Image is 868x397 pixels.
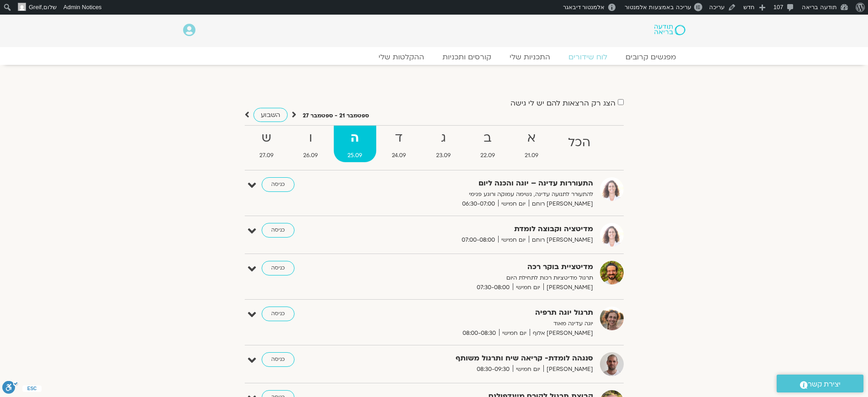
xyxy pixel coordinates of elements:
p: ספטמבר 21 - ספטמבר 27 [303,111,369,121]
a: התכניות שלי [500,53,559,62]
span: 21.09 [510,151,552,160]
span: יצירת קשר [808,378,841,391]
strong: ב [466,128,509,148]
a: כניסה [262,307,295,321]
span: 08:30-09:30 [473,365,513,374]
span: 24.09 [378,151,420,160]
span: 25.09 [334,151,376,160]
span: 22.09 [466,151,509,160]
span: 07:00-08:00 [458,235,498,245]
nav: Menu [183,53,685,62]
a: השבוע [253,108,288,122]
span: 06:30-07:00 [459,199,498,209]
a: קורסים ותכניות [433,53,500,62]
span: יום חמישי [499,328,530,338]
strong: מדיטציית בוקר רכה [369,261,593,273]
p: יוגה עדינה מאוד [369,319,593,328]
strong: ג [422,128,464,148]
span: 23.09 [422,151,464,160]
a: יצירת קשר [777,375,863,392]
a: כניסה [262,177,295,192]
a: כניסה [262,352,295,367]
span: השבוע [261,111,280,119]
a: הכל [554,126,604,162]
strong: ש [246,128,288,148]
span: [PERSON_NAME] [543,365,593,374]
p: להתעורר לתנועה עדינה, נשימה עמוקה ורוגע פנימי [369,190,593,199]
span: 26.09 [289,151,332,160]
a: כניסה [262,223,295,238]
strong: א [510,128,552,148]
a: כניסה [262,261,295,275]
span: 08:00-08:30 [459,328,499,338]
a: ההקלטות שלי [369,53,433,62]
span: [PERSON_NAME] רוחם [529,235,593,245]
span: Greif [29,4,42,11]
span: יום חמישי [498,199,529,209]
span: [PERSON_NAME] רוחם [529,199,593,209]
span: יום חמישי [513,365,543,374]
a: ה25.09 [334,126,376,162]
span: עריכה באמצעות אלמנטור [625,4,691,11]
span: 27.09 [246,151,288,160]
label: הצג רק הרצאות להם יש לי גישה [510,99,615,107]
a: ו26.09 [289,126,332,162]
strong: התעוררות עדינה – יוגה והכנה ליום [369,177,593,190]
span: יום חמישי [498,235,529,245]
a: א21.09 [510,126,552,162]
strong: ד [378,128,420,148]
a: ש27.09 [246,126,288,162]
strong: סנגהה לומדת- קריאה שיח ותרגול משותף [369,352,593,365]
a: ב22.09 [466,126,509,162]
span: 07:30-08:00 [473,283,513,292]
strong: מדיטציה וקבוצה לומדת [369,223,593,235]
strong: הכל [554,132,604,153]
span: [PERSON_NAME] אלוף [530,328,593,338]
strong: תרגול יוגה תרפיה [369,307,593,319]
span: [PERSON_NAME] [543,283,593,292]
a: ג23.09 [422,126,464,162]
a: ד24.09 [378,126,420,162]
strong: ו [289,128,332,148]
p: תרגול מדיטציות רכות לתחילת היום [369,273,593,283]
a: מפגשים קרובים [616,53,685,62]
strong: ה [334,128,376,148]
a: לוח שידורים [559,53,616,62]
span: יום חמישי [513,283,543,292]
